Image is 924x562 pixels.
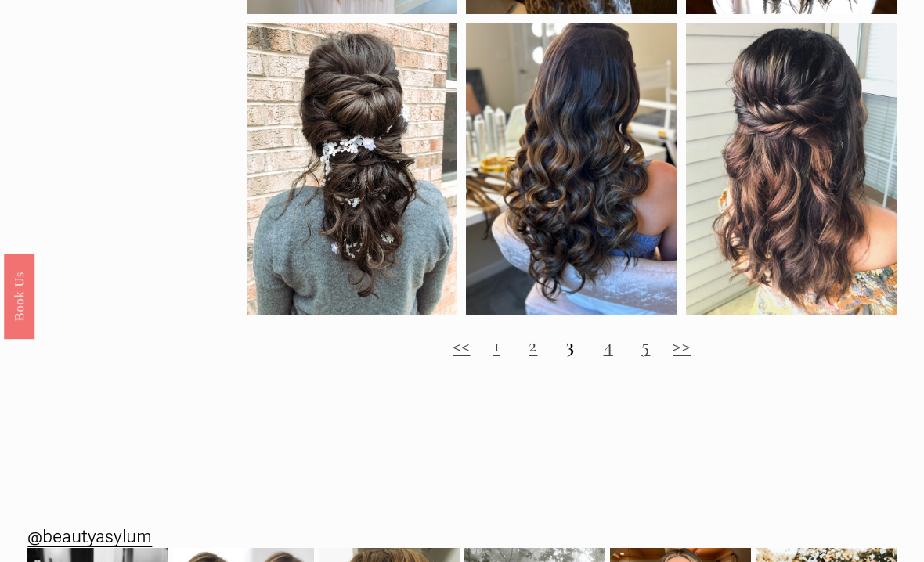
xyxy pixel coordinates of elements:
a: 5 [641,333,650,357]
a: @beautyasylum [27,521,152,553]
a: >> [673,333,691,357]
a: 1 [493,333,500,357]
strong: 3 [566,333,575,357]
a: 4 [604,333,613,357]
a: 2 [529,333,537,357]
a: Book Us [4,254,34,339]
a: << [453,333,471,357]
